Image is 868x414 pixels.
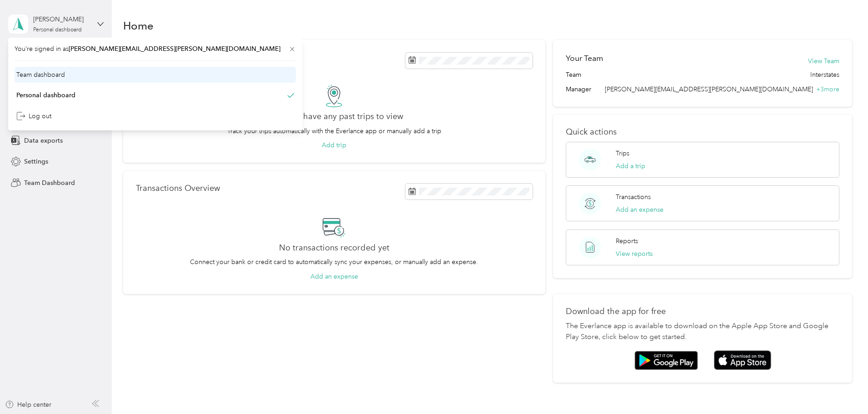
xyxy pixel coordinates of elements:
[566,85,591,94] span: Manager
[310,272,358,281] button: Add an expense
[616,161,645,171] button: Add a trip
[566,70,581,80] span: Team
[817,363,868,414] iframe: Everlance-gr Chat Button Frame
[616,249,653,259] button: View reports
[227,126,441,136] p: Track your trips automatically with the Everlance app or manually add a trip
[566,307,839,316] p: Download the app for free
[69,45,280,53] span: [PERSON_NAME][EMAIL_ADDRESS][PERSON_NAME][DOMAIN_NAME]
[810,70,839,80] span: Interstates
[616,205,663,214] button: Add an expense
[5,400,51,409] button: Help center
[190,257,478,267] p: Connect your bank or credit card to automatically sync your expenses, or manually add an expense.
[24,178,75,188] span: Team Dashboard
[123,21,154,30] h1: Home
[24,157,48,166] span: Settings
[322,140,346,150] button: Add trip
[616,192,651,202] p: Transactions
[566,321,839,343] p: The Everlance app is available to download on the Apple App Store and Google Play Store, click be...
[24,136,63,145] span: Data exports
[808,56,839,66] button: View Team
[16,111,51,121] div: Log out
[566,53,603,64] h2: Your Team
[616,149,629,158] p: Trips
[136,184,220,193] p: Transactions Overview
[605,85,813,93] span: [PERSON_NAME][EMAIL_ADDRESS][PERSON_NAME][DOMAIN_NAME]
[265,112,403,121] h2: You don’t have any past trips to view
[33,15,90,24] div: [PERSON_NAME]
[16,90,75,100] div: Personal dashboard
[616,236,638,246] p: Reports
[33,27,82,33] div: Personal dashboard
[714,350,771,370] img: App store
[634,351,698,370] img: Google play
[279,243,389,253] h2: No transactions recorded yet
[16,70,65,80] div: Team dashboard
[816,85,839,93] span: + 3 more
[566,127,839,137] p: Quick actions
[15,44,296,54] span: You’re signed in as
